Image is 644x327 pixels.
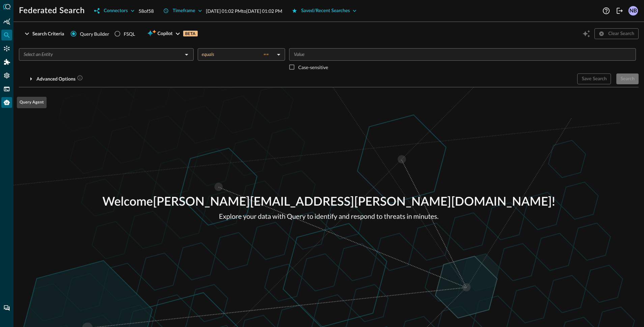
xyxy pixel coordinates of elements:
h1: Federated Search [19,5,85,16]
div: Settings [1,70,12,81]
div: NB [628,6,638,16]
div: Summary Insights [1,16,12,27]
div: Connectors [1,43,12,54]
button: Help [601,5,612,16]
button: CopilotBETA [143,28,201,39]
div: Connectors [104,7,128,15]
div: Advanced Options [36,75,83,83]
p: Welcome [PERSON_NAME][EMAIL_ADDRESS][PERSON_NAME][DOMAIN_NAME] ! [102,193,555,211]
div: Saved/Recent Searches [301,7,350,15]
button: Connectors [90,5,138,16]
span: == [263,51,269,57]
div: Federated Search [1,30,12,40]
button: Advanced Options [19,73,87,84]
p: [DATE] 01:02 PM to [DATE] 01:02 PM [206,7,282,14]
span: equals [202,51,214,57]
div: Search Criteria [32,30,64,38]
input: Value [291,50,633,59]
div: Timeframe [173,7,195,15]
button: Timeframe [159,5,206,16]
button: Open [182,50,191,59]
div: Chat [1,303,12,314]
div: Addons [2,57,12,67]
button: Search Criteria [19,28,68,39]
p: BETA [183,31,198,36]
span: Query Builder [80,30,109,37]
div: FSQL [1,84,12,94]
p: 58 of 58 [139,7,154,14]
p: Explore your data with Query to identify and respond to threats in minutes. [102,211,555,221]
button: Saved/Recent Searches [288,5,361,16]
input: Select an Entity [21,50,180,59]
div: Query Agent [17,97,47,108]
p: Case-sensitive [298,64,328,71]
button: Logout [614,5,625,16]
div: Query Agent [1,97,12,108]
div: equals [202,51,274,57]
span: Copilot [158,30,173,38]
div: FSQL [124,30,135,37]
